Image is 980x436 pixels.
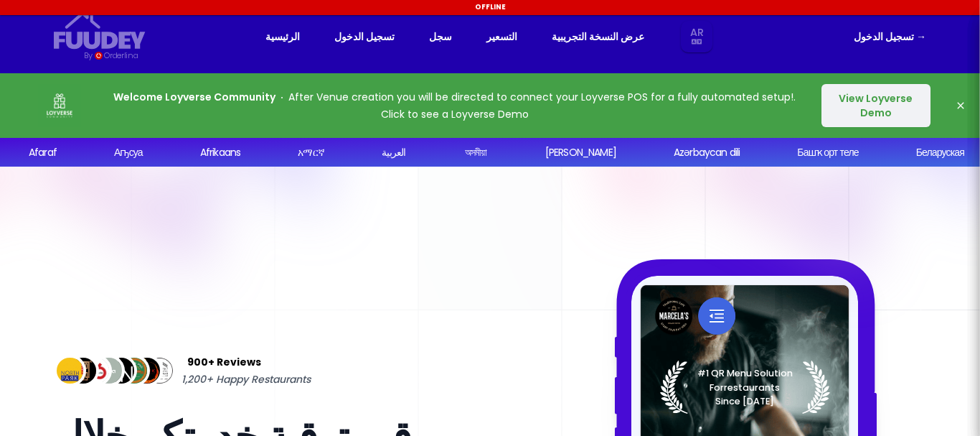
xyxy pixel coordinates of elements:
div: Afrikaans [200,145,240,160]
div: Azərbaycan dili [674,145,740,160]
strong: Welcome Loyverse Community [113,90,275,104]
div: العربية [382,145,405,160]
img: Review Img [105,355,138,387]
img: Review Img [131,355,164,387]
img: Review Img [93,355,125,387]
div: [PERSON_NAME] [545,145,616,160]
img: Review Img [143,355,176,387]
img: Laurel [660,361,830,414]
a: تسجيل الدخول [854,28,926,45]
a: الرئيسية [265,28,300,45]
div: Аҧсуа [114,145,143,160]
a: سجل [429,28,452,45]
span: 900+ Reviews [187,353,261,371]
img: Review Img [54,355,86,387]
a: تسجيل الدخول [334,28,395,45]
div: Orderlina [104,50,138,62]
a: التسعير [486,28,517,45]
div: Afaraf [29,145,57,160]
span: 1,200+ Happy Restaurants [182,371,311,388]
svg: {/* Added fill="currentColor" here */} {/* This rectangle defines the background. Its explicit fi... [54,11,146,50]
div: By [84,50,92,62]
img: Review Img [118,355,151,387]
div: አማርኛ [298,145,324,160]
div: Беларуская [916,145,964,160]
button: View Loyverse Demo [821,84,930,127]
span: → [916,29,926,44]
img: Review Img [80,355,112,387]
div: Башҡорт теле [797,145,858,160]
div: Offline [2,2,978,12]
a: عرض النسخة التجريبية [552,28,644,45]
div: অসমীয়া [465,145,487,160]
p: After Venue creation you will be directed to connect your Loyverse POS for a fully automated setu... [109,88,801,123]
img: Review Img [67,355,99,387]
